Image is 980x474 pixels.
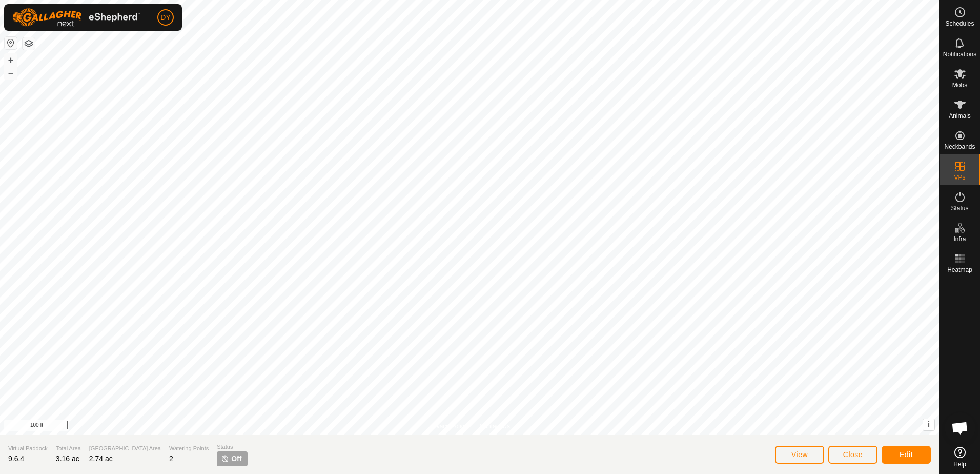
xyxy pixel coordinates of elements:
button: Close [828,446,877,464]
button: Map Layers [23,37,35,50]
span: VPs [954,174,965,181]
span: Total Area [56,444,81,453]
span: i [928,420,930,429]
span: Schedules [945,21,974,27]
span: Neckbands [944,144,975,150]
span: 9.6.4 [8,455,24,463]
button: + [5,54,17,66]
span: DY [160,12,170,23]
span: [GEOGRAPHIC_DATA] Area [89,444,161,453]
span: Edit [900,450,913,459]
span: Infra [953,236,966,242]
img: Gallagher Logo [12,8,140,27]
span: Off [231,453,241,464]
button: i [923,419,934,430]
a: Privacy Policy [429,422,467,431]
a: Help [940,443,980,471]
span: Watering Points [169,444,209,453]
button: – [5,67,17,80]
span: Notifications [943,51,976,57]
span: Virtual Paddock [8,444,48,453]
a: Open chat [945,412,975,443]
span: Close [843,450,863,459]
span: 3.16 ac [56,455,79,463]
span: Animals [949,113,971,119]
a: Contact Us [480,422,510,431]
span: Status [951,205,968,211]
span: Mobs [952,82,967,88]
span: Status [217,443,248,451]
button: Reset Map [5,37,17,49]
img: turn-off [221,455,229,463]
span: 2.74 ac [89,455,113,463]
button: View [775,446,824,464]
span: Help [953,461,966,467]
button: Edit [882,446,931,464]
span: 2 [169,455,173,463]
span: View [791,450,808,459]
span: Heatmap [947,267,972,273]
